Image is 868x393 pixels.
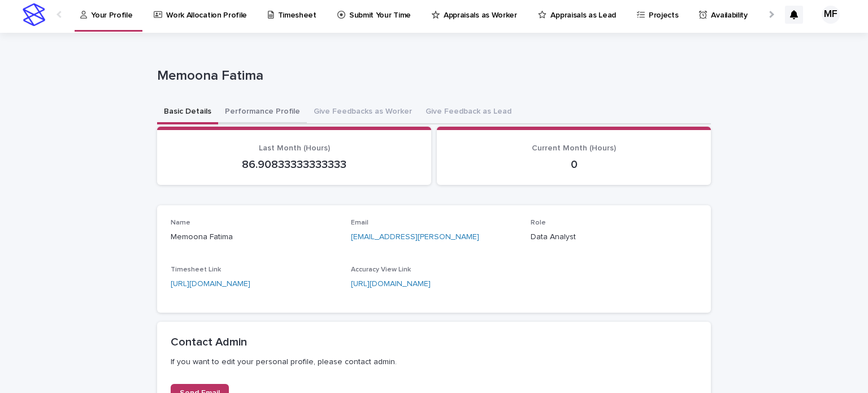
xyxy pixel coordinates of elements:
p: Data Analyst [531,231,697,243]
p: 86.90833333333333 [171,158,418,171]
span: Name [171,219,190,226]
span: Current Month (Hours) [532,144,616,152]
span: Timesheet Link [171,266,221,273]
a: [URL][DOMAIN_NAME] [171,280,250,288]
a: [URL][DOMAIN_NAME] [351,280,431,288]
span: Role [531,219,546,226]
a: [EMAIL_ADDRESS][PERSON_NAME] [351,233,479,241]
button: Performance Profile [218,101,307,124]
img: stacker-logo-s-only.png [23,3,45,26]
button: Basic Details [157,101,218,124]
div: MF [822,6,840,24]
span: Email [351,219,368,226]
button: Give Feedback as Lead [419,101,518,124]
h2: Contact Admin [171,335,697,349]
button: Give Feedbacks as Worker [307,101,419,124]
p: Memoona Fatima [157,68,706,84]
p: Memoona Fatima [171,231,337,243]
span: Accuracy View Link [351,266,411,273]
p: 0 [450,158,697,171]
p: If you want to edit your personal profile, please contact admin. [171,357,697,367]
span: Last Month (Hours) [259,144,330,152]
